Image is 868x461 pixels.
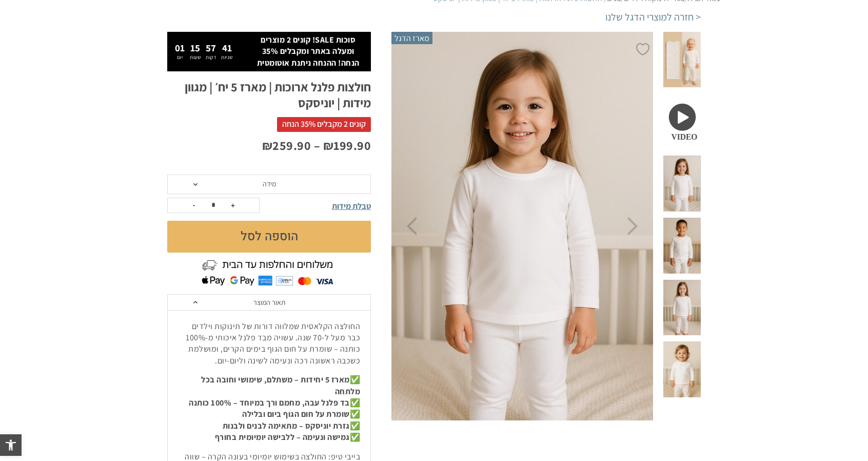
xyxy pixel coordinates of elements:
span: ₪ [262,137,273,153]
span: מידה [263,179,276,188]
p: יום [175,55,185,60]
span: מארז הדגל [391,32,432,44]
span: ₪ [323,137,334,153]
strong: גזרת יוניסקס – מתאימה לבנים ולבנות [223,420,350,431]
p: שניות [221,55,233,60]
span: טבלת מידות [332,201,371,212]
span: 57 [206,42,216,54]
p: דקות [206,55,216,60]
p: סוכות SALE! קונים 2 מוצרים ומעלה באתר ומקבלים ‎35% הנחה! ההנחה ניתנת אוטומטית [251,34,366,69]
span: 15 [190,42,200,54]
strong: מארז 5 יחידות – משתלם, שימושי וחובה בכל מלתחה [201,374,360,396]
input: כמות המוצר [203,198,224,213]
span: 01 [175,42,185,54]
strong: שומרת על חום הגוף ביום ובלילה [242,409,350,419]
span: – [314,137,321,153]
button: - [186,198,202,213]
h1: חולצות פלנל ארוכות | מארז 5 יח׳ | מגוון מידות | יוניסקס [167,79,371,111]
span: קונים 2 מקבלים 35% הנחה [277,117,371,131]
p: החולצה הקלאסית שמלווה דורות של תינוקות וילדים כבר מעל ל-70 שנה. עשויה מבד פלנל איכותי מ-100% כותנ... [178,321,360,367]
a: תאור המוצר [168,295,370,311]
button: + [225,198,241,213]
span: 41 [222,42,232,54]
button: הוספה לסל [167,221,371,253]
a: < חזרה למוצרי הדגל שלנו [605,10,701,24]
strong: בד פלנל עבה, מחמם ורך במיוחד – 100% כותנה [189,397,350,408]
bdi: 259.90 [262,137,311,153]
bdi: 199.90 [323,137,371,153]
p: ✅ ✅ ✅ ✅ ✅ [178,374,360,443]
strong: גמישה ונעימה – ללבישה יומיומית בחורף [215,432,350,443]
button: Previous [406,217,417,235]
button: Next [627,217,638,235]
p: שעות [190,55,201,60]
